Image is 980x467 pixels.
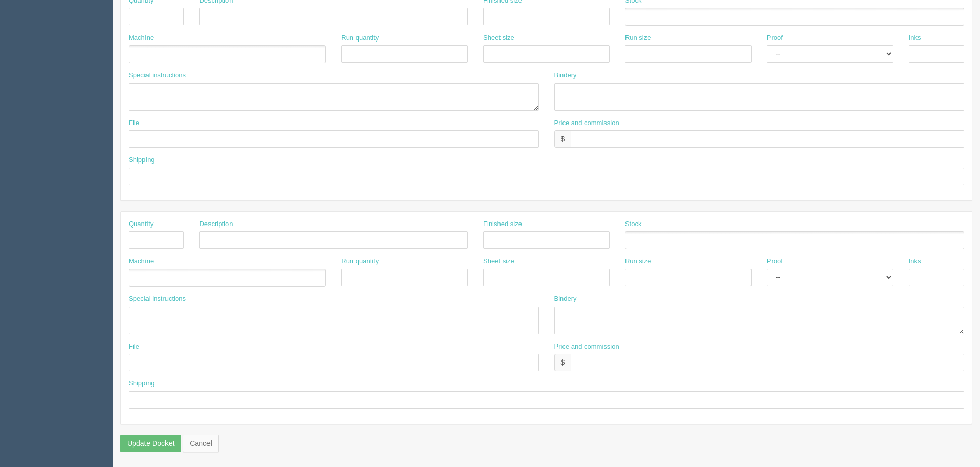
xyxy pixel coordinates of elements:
label: Machine [129,33,154,43]
label: Run size [625,257,651,267]
label: Proof [767,257,783,267]
label: Special instructions [129,294,186,304]
label: Sheet size [483,33,514,43]
label: Shipping [129,379,155,389]
label: Inks [909,257,921,267]
label: Finished size [483,219,522,229]
label: Price and commission [554,118,619,128]
label: File [129,342,139,352]
input: Update Docket [120,435,181,452]
label: Bindery [554,71,577,80]
label: Inks [909,33,921,43]
a: Cancel [183,435,219,452]
label: Run size [625,33,651,43]
label: Shipping [129,155,155,165]
span: translation missing: en.helpers.links.cancel [190,439,212,448]
label: Proof [767,33,783,43]
label: Bindery [554,294,577,304]
label: Quantity [129,219,153,229]
label: Description [199,219,233,229]
label: Sheet size [483,257,514,267]
label: Stock [625,219,642,229]
label: Price and commission [554,342,619,352]
label: Machine [129,257,154,267]
label: Run quantity [341,33,379,43]
label: Special instructions [129,71,186,80]
div: $ [554,354,571,371]
div: $ [554,130,571,148]
label: Run quantity [341,257,379,267]
label: File [129,118,139,128]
